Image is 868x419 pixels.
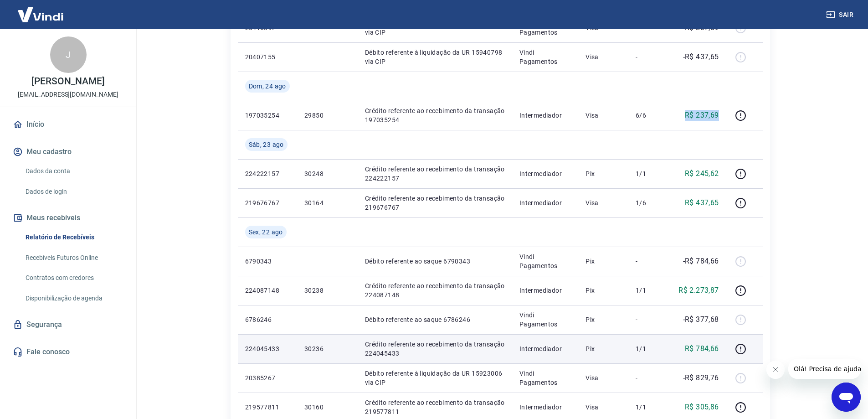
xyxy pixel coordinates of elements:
p: R$ 305,86 [685,402,719,413]
p: Visa [586,373,621,383]
p: 6790343 [245,257,290,266]
p: Intermediador [519,198,571,207]
span: Sáb, 23 ago [249,140,284,149]
span: Dom, 24 ago [249,82,286,91]
p: R$ 2.273,87 [678,285,719,296]
p: 197035254 [245,111,290,120]
p: -R$ 829,76 [683,372,719,383]
p: 224045433 [245,344,290,353]
p: 1/6 [636,198,663,207]
p: 30164 [304,198,350,207]
p: Crédito referente ao recebimento da transação 219676767 [365,194,505,212]
button: Sair [824,6,857,23]
a: Recebíveis Futuros Online [22,248,125,267]
p: 30238 [304,286,350,295]
a: Dados de login [22,182,125,201]
p: Intermediador [519,403,571,412]
p: Pix [586,344,621,353]
p: 6786246 [245,315,290,324]
p: Crédito referente ao recebimento da transação 224222157 [365,165,505,183]
a: Contratos com credores [22,269,125,287]
p: 20407155 [245,52,290,62]
p: 30160 [304,403,350,412]
p: - [636,373,663,383]
p: -R$ 377,68 [683,314,719,325]
p: 224087148 [245,286,290,295]
p: -R$ 784,66 [683,256,719,267]
p: Visa [586,198,621,207]
p: Intermediador [519,344,571,353]
p: 30236 [304,344,350,353]
p: Crédito referente ao recebimento da transação 224045433 [365,340,505,358]
p: Pix [586,286,621,295]
p: Vindi Pagamentos [519,252,571,270]
p: 224222157 [245,169,290,178]
div: J [50,36,87,73]
p: R$ 245,62 [685,168,719,179]
p: 1/1 [636,344,663,353]
p: - [636,257,663,266]
p: -R$ 437,65 [683,52,719,62]
p: 20385267 [245,373,290,383]
p: R$ 437,65 [685,197,719,208]
p: Débito referente ao saque 6790343 [365,257,505,266]
p: Pix [586,315,621,324]
iframe: Mensagem da empresa [788,359,861,379]
button: Meus recebíveis [11,208,125,228]
img: Vindi [11,0,70,28]
p: Vindi Pagamentos [519,369,571,387]
p: 1/1 [636,286,663,295]
p: Vindi Pagamentos [519,310,571,329]
p: 219577811 [245,403,290,412]
p: [EMAIL_ADDRESS][DOMAIN_NAME] [18,90,118,99]
p: Intermediador [519,169,571,178]
p: Visa [586,111,621,120]
p: Crédito referente ao recebimento da transação 219577811 [365,398,505,416]
p: Vindi Pagamentos [519,48,571,66]
p: Débito referente ao saque 6786246 [365,315,505,324]
button: Meu cadastro [11,142,125,162]
p: Pix [586,257,621,266]
iframe: Botão para abrir a janela de mensagens [832,383,861,412]
p: 30248 [304,169,350,178]
p: Pix [586,169,621,178]
p: 29850 [304,111,350,120]
p: Débito referente à liquidação da UR 15923006 via CIP [365,369,505,387]
p: 1/1 [636,403,663,412]
a: Fale conosco [11,342,125,362]
p: Crédito referente ao recebimento da transação 197035254 [365,106,505,124]
p: Intermediador [519,286,571,295]
p: Crédito referente ao recebimento da transação 224087148 [365,281,505,300]
p: Intermediador [519,111,571,120]
p: Débito referente à liquidação da UR 15940798 via CIP [365,48,505,66]
a: Início [11,114,125,134]
p: - [636,52,663,62]
a: Segurança [11,315,125,335]
iframe: Fechar mensagem [766,361,785,379]
p: R$ 237,69 [685,110,719,121]
p: 219676767 [245,198,290,207]
span: Olá! Precisa de ajuda? [5,6,77,14]
a: Disponibilização de agenda [22,289,125,308]
p: Visa [586,403,621,412]
a: Relatório de Recebíveis [22,228,125,247]
p: 1/1 [636,169,663,178]
a: Dados da conta [22,162,125,181]
p: Visa [586,52,621,62]
p: R$ 784,66 [685,343,719,354]
p: - [636,315,663,324]
p: [PERSON_NAME] [31,77,104,86]
p: 6/6 [636,111,663,120]
span: Sex, 22 ago [249,228,283,237]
